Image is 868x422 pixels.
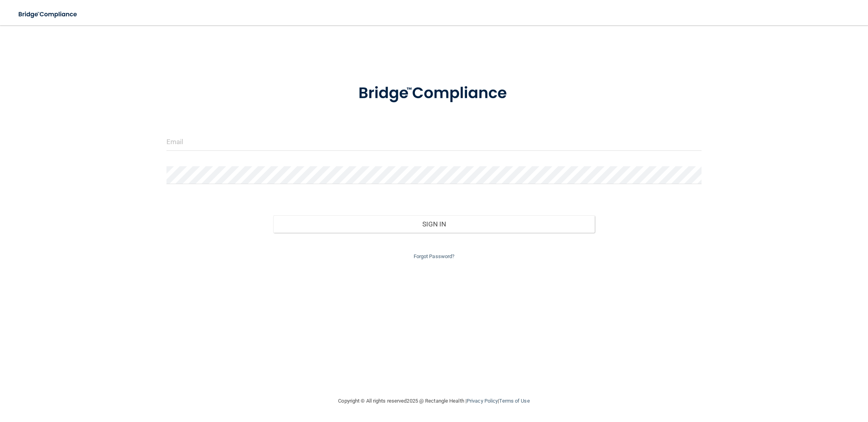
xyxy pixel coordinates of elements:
[273,215,594,233] button: Sign In
[467,398,498,404] a: Privacy Policy
[166,133,702,151] input: Email
[499,398,529,404] a: Terms of Use
[414,253,455,259] a: Forgot Password?
[290,388,579,414] div: Copyright © All rights reserved 2025 @ Rectangle Health | |
[12,6,85,23] img: bridge_compliance_login_screen.278c3ca4.svg
[342,73,526,114] img: bridge_compliance_login_screen.278c3ca4.svg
